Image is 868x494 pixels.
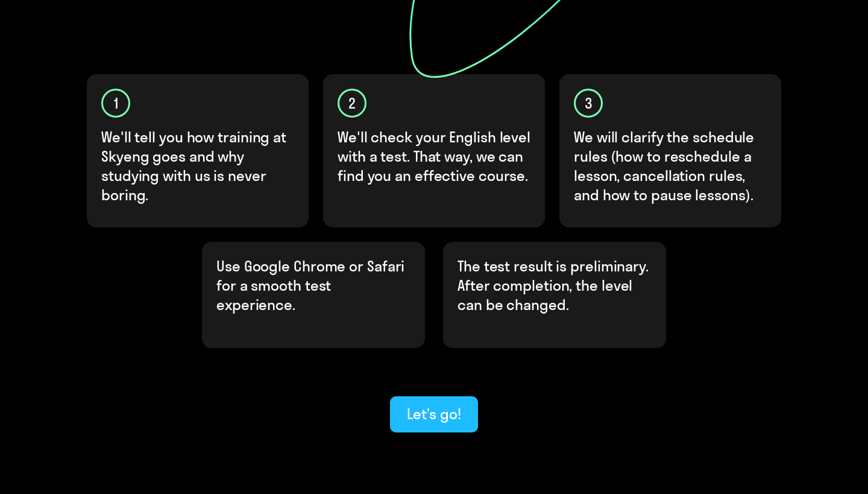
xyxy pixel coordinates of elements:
[101,89,130,118] div: 1
[574,127,768,204] p: We will clarify the schedule rules (how to reschedule a lesson, cancellation rules, and how to pa...
[407,404,461,423] div: Let’s go!
[458,256,652,314] p: The test result is preliminary. After completion, the level can be changed.
[338,127,532,185] p: We'll check your English level with a test. That way, we can find you an effective course.
[574,89,603,118] div: 3
[216,256,410,314] p: Use Google Chrome or Safari for a smooth test experience.
[390,396,477,432] button: Let’s go!
[101,127,295,204] p: We'll tell you how training at Skyeng goes and why studying with us is never boring.
[338,89,366,118] div: 2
